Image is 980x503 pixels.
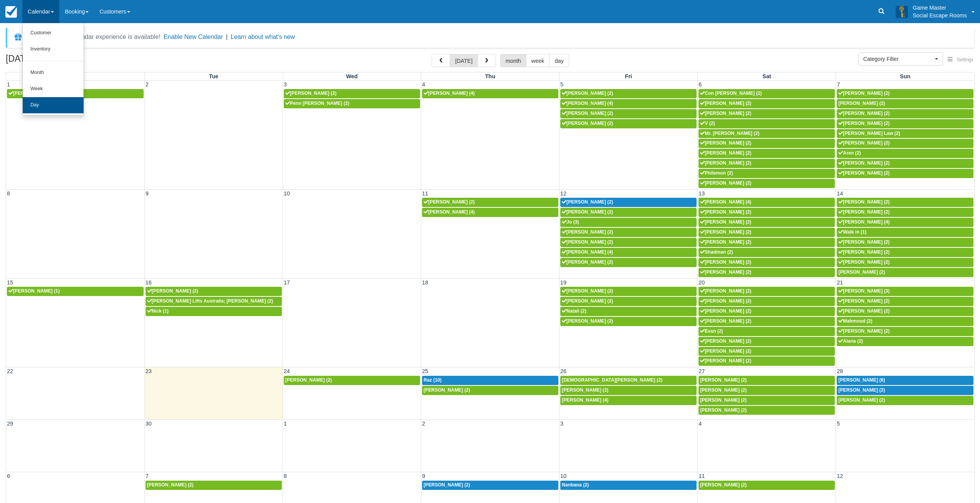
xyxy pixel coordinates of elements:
[560,307,697,316] a: Natali (2)
[838,239,890,245] span: [PERSON_NAME] (2)
[838,170,890,176] span: [PERSON_NAME] (2)
[285,91,337,96] span: [PERSON_NAME] (2)
[560,258,697,267] a: [PERSON_NAME] (2)
[146,481,282,490] a: [PERSON_NAME] (2)
[838,121,890,126] span: [PERSON_NAME] (2)
[147,482,194,488] span: [PERSON_NAME] (2)
[147,308,169,314] span: Nick (1)
[700,249,733,255] span: Shadman (2)
[283,473,288,479] span: 8
[6,421,14,427] span: 29
[836,190,844,197] span: 14
[560,248,697,257] a: [PERSON_NAME] (4)
[145,190,149,197] span: 9
[700,377,747,383] span: [PERSON_NAME] (2)
[562,209,613,215] span: [PERSON_NAME] (2)
[699,208,835,217] a: [PERSON_NAME] (2)
[838,140,890,146] span: [PERSON_NAME] (2)
[560,481,697,490] a: Nanbana (2)
[500,54,526,67] button: month
[562,111,613,116] span: [PERSON_NAME] (2)
[837,376,973,385] a: [PERSON_NAME] (6)
[560,208,697,217] a: [PERSON_NAME] (2)
[699,386,835,395] a: [PERSON_NAME] (2)
[560,190,567,197] span: 12
[562,229,613,235] span: [PERSON_NAME] (2)
[560,198,697,207] a: [PERSON_NAME] (2)
[147,288,198,294] span: [PERSON_NAME] (2)
[838,111,890,116] span: [PERSON_NAME] (2)
[283,190,291,197] span: 10
[562,298,613,304] span: [PERSON_NAME] (2)
[5,6,17,18] img: checkfront-main-nav-mini-logo.png
[562,482,589,488] span: Nanbana (2)
[837,208,973,217] a: [PERSON_NAME] (2)
[836,368,844,374] span: 28
[562,308,586,314] span: Natali (2)
[283,279,291,286] span: 17
[450,54,478,67] button: [DATE]
[699,327,835,336] a: Evan (2)
[560,376,697,385] a: [DEMOGRAPHIC_DATA][PERSON_NAME] (2)
[700,288,751,294] span: [PERSON_NAME] (2)
[837,169,973,178] a: [PERSON_NAME] (2)
[837,228,973,237] a: Walk in (1)
[836,81,841,87] span: 7
[699,228,835,237] a: [PERSON_NAME] (2)
[837,386,973,395] a: [PERSON_NAME] (2)
[145,279,152,286] span: 16
[837,396,973,405] a: [PERSON_NAME] (2)
[146,307,282,316] a: Nick (1)
[838,160,890,166] span: [PERSON_NAME] (2)
[562,288,613,294] span: [PERSON_NAME] (2)
[699,159,835,168] a: [PERSON_NAME] (2)
[562,239,613,245] span: [PERSON_NAME] (2)
[837,327,973,336] a: [PERSON_NAME] (2)
[699,268,835,277] a: [PERSON_NAME] (2)
[699,406,835,415] a: [PERSON_NAME] (2)
[23,41,84,57] a: Inventory
[699,238,835,247] a: [PERSON_NAME] (2)
[838,338,863,344] span: Alana (2)
[145,473,149,479] span: 7
[913,4,967,12] p: Game Master
[838,229,866,235] span: Walk in (1)
[23,97,84,113] a: Day
[698,81,702,87] span: 6
[560,89,697,98] a: [PERSON_NAME] (2)
[698,279,705,286] span: 20
[625,73,632,79] span: Fri
[699,119,835,128] a: V (2)
[699,179,835,188] a: [PERSON_NAME] (2)
[700,180,751,186] span: [PERSON_NAME] (2)
[562,377,662,383] span: [DEMOGRAPHIC_DATA][PERSON_NAME] (2)
[700,387,747,393] span: [PERSON_NAME] (2)
[837,129,973,138] a: [PERSON_NAME] Law (2)
[560,81,564,87] span: 5
[560,109,697,118] a: [PERSON_NAME] (2)
[699,139,835,148] a: [PERSON_NAME] (2)
[562,397,608,403] span: [PERSON_NAME] (4)
[837,297,973,306] a: [PERSON_NAME] (2)
[699,149,835,158] a: [PERSON_NAME] (2)
[283,368,291,374] span: 24
[560,421,564,427] span: 3
[837,287,973,296] a: [PERSON_NAME] (3)
[422,376,558,385] a: Raz (10)
[6,190,11,197] span: 8
[146,297,282,306] a: [PERSON_NAME] Lifts Australia; [PERSON_NAME] (2)
[943,54,978,66] button: Settings
[837,89,973,98] a: [PERSON_NAME] (2)
[560,386,697,395] a: [PERSON_NAME] (2)
[699,129,835,138] a: Mr. [PERSON_NAME] (2)
[7,287,144,296] a: [PERSON_NAME] (1)
[838,199,890,205] span: [PERSON_NAME] (2)
[422,481,558,490] a: [PERSON_NAME] (2)
[700,482,747,488] span: [PERSON_NAME] (2)
[699,396,835,405] a: [PERSON_NAME] (2)
[699,198,835,207] a: [PERSON_NAME] (4)
[562,219,579,225] span: Jo (3)
[346,73,358,79] span: Wed
[700,407,747,413] span: [PERSON_NAME] (2)
[858,52,943,66] button: Category Filter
